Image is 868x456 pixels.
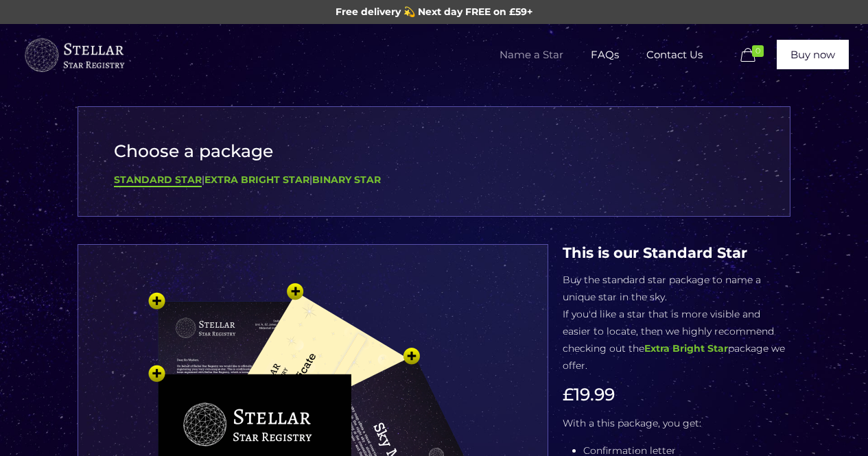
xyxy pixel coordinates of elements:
[312,173,381,186] a: Binary Star
[486,24,577,86] a: Name a Star
[577,24,633,86] a: FAQs
[114,141,754,161] h3: Choose a package
[336,5,532,18] span: Free delivery 💫 Next day FREE on £59+
[738,47,771,64] a: 0
[752,45,764,57] span: 0
[644,342,728,355] a: Extra Bright Star
[114,173,202,187] a: Standard Star
[577,34,633,75] span: FAQs
[23,24,126,86] a: Buy a Star
[114,173,202,186] b: Standard Star
[563,415,790,432] p: With a this package, you get:
[563,272,790,374] p: Buy the standard star package to name a unique star in the sky. If you'd like a star that is more...
[633,34,716,75] span: Contact Us
[486,34,577,75] span: Name a Star
[23,35,126,76] img: buyastar-logo-transparent
[633,24,716,86] a: Contact Us
[204,173,309,186] a: Extra Bright Star
[563,244,790,261] h4: This is our Standard Star
[574,384,615,405] span: 19.99
[114,171,754,189] div: | |
[563,385,790,405] h3: £
[777,40,849,69] a: Buy now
